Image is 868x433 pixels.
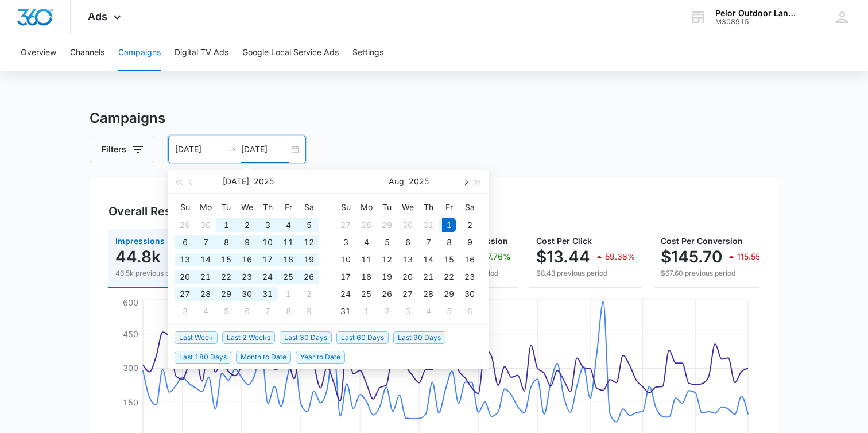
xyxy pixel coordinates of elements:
[237,285,257,303] td: 2025-07-30
[257,216,278,234] td: 2025-07-03
[359,287,373,301] div: 25
[216,198,237,216] th: Tu
[377,198,397,216] th: Tu
[439,251,459,268] td: 2025-08-15
[359,218,373,232] div: 28
[459,234,480,251] td: 2025-08-09
[281,287,295,301] div: 1
[299,251,319,268] td: 2025-07-19
[421,270,435,284] div: 21
[377,268,397,285] td: 2025-08-19
[302,304,316,318] div: 9
[356,216,377,234] td: 2025-07-28
[401,304,414,318] div: 3
[257,251,278,268] td: 2025-07-17
[178,270,192,284] div: 20
[178,235,192,249] div: 6
[278,216,299,234] td: 2025-07-04
[278,303,299,320] td: 2025-08-08
[442,253,456,266] div: 15
[397,285,418,303] td: 2025-08-27
[195,234,216,251] td: 2025-07-07
[237,251,257,268] td: 2025-07-16
[240,270,254,284] div: 23
[418,251,439,268] td: 2025-08-14
[418,303,439,320] td: 2025-09-04
[459,216,480,234] td: 2025-08-02
[463,304,476,318] div: 6
[195,216,216,234] td: 2025-06-30
[401,270,414,284] div: 20
[236,351,291,364] span: Month to Date
[421,287,435,301] div: 28
[281,253,295,266] div: 18
[123,363,138,373] tspan: 300
[261,270,274,284] div: 24
[377,251,397,268] td: 2025-08-12
[278,234,299,251] td: 2025-07-11
[254,170,274,193] button: 2025
[459,285,480,303] td: 2025-08-30
[237,303,257,320] td: 2025-08-06
[397,303,418,320] td: 2025-09-03
[261,218,274,232] div: 3
[442,287,456,301] div: 29
[88,10,107,22] span: Ads
[442,235,456,249] div: 8
[397,198,418,216] th: We
[439,216,459,234] td: 2025-08-01
[442,304,456,318] div: 5
[123,397,138,407] tspan: 150
[393,331,445,344] span: Last 90 Days
[536,268,635,279] p: $8.43 previous period
[257,234,278,251] td: 2025-07-10
[299,303,319,320] td: 2025-08-09
[257,285,278,303] td: 2025-07-31
[175,251,195,268] td: 2025-07-13
[178,253,192,266] div: 13
[216,251,237,268] td: 2025-07-15
[90,108,778,129] h3: Campaigns
[459,268,480,285] td: 2025-08-23
[199,253,212,266] div: 14
[261,253,274,266] div: 17
[199,218,212,232] div: 30
[115,236,165,246] span: Impressions
[377,216,397,234] td: 2025-07-29
[463,235,476,249] div: 9
[281,235,295,249] div: 11
[175,303,195,320] td: 2025-08-03
[281,270,295,284] div: 25
[240,287,254,301] div: 30
[715,9,799,18] div: account name
[380,235,394,249] div: 5
[175,351,231,364] span: Last 180 Days
[70,34,104,71] button: Channels
[380,287,394,301] div: 26
[108,203,191,220] h3: Overall Results
[195,303,216,320] td: 2025-08-04
[219,270,233,284] div: 22
[123,297,138,307] tspan: 600
[222,331,275,344] span: Last 2 Weeks
[339,218,352,232] div: 27
[339,270,352,284] div: 17
[178,287,192,301] div: 27
[237,198,257,216] th: We
[115,248,161,266] p: 44.8k
[356,198,377,216] th: Mo
[302,253,316,266] div: 19
[216,216,237,234] td: 2025-07-01
[409,170,429,193] button: 2025
[299,234,319,251] td: 2025-07-12
[377,234,397,251] td: 2025-08-05
[380,270,394,284] div: 19
[397,268,418,285] td: 2025-08-20
[223,170,249,193] button: [DATE]
[90,136,154,163] button: Filters
[278,285,299,303] td: 2025-08-01
[296,351,345,364] span: Year to Date
[219,287,233,301] div: 29
[421,253,435,266] div: 14
[195,198,216,216] th: Mo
